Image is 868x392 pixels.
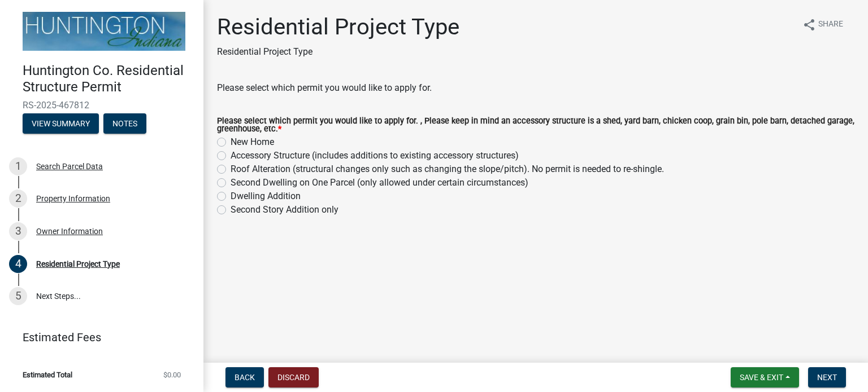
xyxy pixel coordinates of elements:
[9,255,27,273] div: 4
[36,195,110,202] div: Property Information
[23,113,99,134] button: View Summary
[9,287,27,305] div: 5
[817,373,837,382] span: Next
[217,14,459,41] h1: Residential Project Type
[23,63,194,95] h4: Huntington Co. Residential Structure Permit
[23,120,99,129] wm-modal-confirm: Summary
[217,45,459,59] p: Residential Project Type
[217,117,854,134] label: Please select which permit you would like to apply for. , Please keep in mind an accessory struct...
[225,367,264,387] button: Back
[103,113,146,134] button: Notes
[231,162,664,176] label: Roof Alteration (structural changes only such as changing the slope/pitch). No permit is needed t...
[808,367,846,387] button: Next
[231,203,338,217] label: Second Story Addition only
[802,18,816,32] i: share
[36,227,103,235] div: Owner Information
[731,367,799,387] button: Save & Exit
[36,162,103,170] div: Search Parcel Data
[9,157,27,175] div: 1
[9,190,27,208] div: 2
[23,100,181,111] span: RS-2025-467812
[231,176,528,190] label: Second Dwelling on One Parcel (only allowed under certain circumstances)
[818,18,843,32] span: Share
[103,120,146,129] wm-modal-confirm: Notes
[231,135,274,149] label: New Home
[268,367,319,387] button: Discard
[217,81,854,95] div: Please select which permit you would like to apply for.
[235,373,255,382] span: Back
[23,12,185,51] img: Huntington County, Indiana
[9,326,185,349] a: Estimated Fees
[793,14,852,36] button: shareShare
[740,373,783,382] span: Save & Exit
[23,371,72,378] span: Estimated Total
[163,371,181,378] span: $0.00
[9,222,27,240] div: 3
[231,190,301,203] label: Dwelling Addition
[36,260,120,268] div: Residential Project Type
[231,149,519,162] label: Accessory Structure (includes additions to existing accessory structures)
